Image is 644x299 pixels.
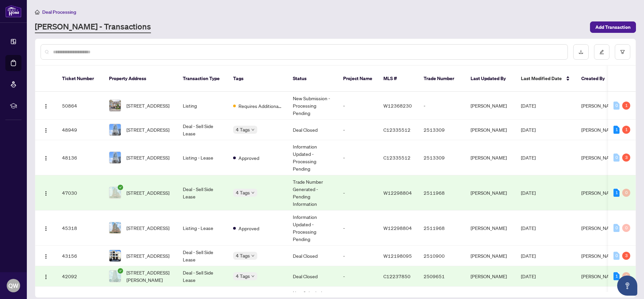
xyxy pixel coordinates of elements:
[43,274,49,280] img: Logo
[109,152,121,163] img: thumbnail-img
[465,120,516,140] td: [PERSON_NAME]
[126,224,169,232] span: [STREET_ADDRESS]
[599,50,604,54] span: edit
[109,222,121,234] img: thumbnail-img
[43,104,49,109] img: Logo
[581,253,618,259] span: [PERSON_NAME]
[287,211,338,246] td: Information Updated - Processing Pending
[617,276,637,296] button: Open asap
[622,126,630,134] div: 1
[236,252,250,259] span: 4 Tags
[521,127,536,133] span: [DATE]
[521,225,536,231] span: [DATE]
[521,75,562,82] span: Last Modified Date
[581,155,618,161] span: [PERSON_NAME]
[622,272,630,280] div: 0
[338,140,378,175] td: -
[465,211,516,246] td: [PERSON_NAME]
[126,269,172,284] span: [STREET_ADDRESS][PERSON_NAME]
[418,246,465,266] td: 2510900
[57,120,104,140] td: 48949
[521,155,536,161] span: [DATE]
[57,140,104,175] td: 48136
[581,190,618,196] span: [PERSON_NAME]
[613,224,620,232] div: 0
[43,226,49,231] img: Logo
[613,252,620,260] div: 0
[236,189,250,196] span: 4 Tags
[43,156,49,161] img: Logo
[57,175,104,211] td: 47030
[109,100,121,111] img: thumbnail-img
[238,102,282,110] span: Requires Additional Docs
[109,187,121,198] img: thumbnail-img
[613,126,620,134] div: 1
[109,271,121,282] img: thumbnail-img
[41,187,51,198] button: Logo
[42,9,76,15] span: Deal Processing
[613,154,620,162] div: 0
[338,120,378,140] td: -
[177,140,228,175] td: Listing - Lease
[41,152,51,163] button: Logo
[236,272,250,280] span: 4 Tags
[126,102,169,109] span: [STREET_ADDRESS]
[287,140,338,175] td: Information Updated - Processing Pending
[383,253,412,259] span: W12198095
[35,10,40,14] span: home
[109,250,121,261] img: thumbnail-img
[251,191,255,194] span: down
[126,154,169,161] span: [STREET_ADDRESS]
[35,21,151,33] a: [PERSON_NAME] - Transactions
[465,66,516,92] th: Last Updated By
[41,250,51,261] button: Logo
[465,92,516,120] td: [PERSON_NAME]
[590,21,636,33] button: Add Transaction
[177,92,228,120] td: Listing
[177,120,228,140] td: Deal - Sell Side Lease
[338,66,378,92] th: Project Name
[622,224,630,232] div: 0
[581,273,618,279] span: [PERSON_NAME]
[228,66,287,92] th: Tags
[104,66,177,92] th: Property Address
[383,273,411,279] span: C12237850
[126,126,169,133] span: [STREET_ADDRESS]
[418,211,465,246] td: 2511968
[516,66,576,92] th: Last Modified Date
[287,175,338,211] td: Trade Number Generated - Pending Information
[521,190,536,196] span: [DATE]
[43,128,49,133] img: Logo
[383,225,412,231] span: W12298804
[43,254,49,259] img: Logo
[613,102,620,110] div: 0
[57,66,104,92] th: Ticket Number
[521,253,536,259] span: [DATE]
[177,246,228,266] td: Deal - Sell Side Lease
[622,252,630,260] div: 3
[465,246,516,266] td: [PERSON_NAME]
[338,92,378,120] td: -
[338,175,378,211] td: -
[109,124,121,135] img: thumbnail-img
[579,50,583,54] span: download
[613,189,620,197] div: 1
[521,273,536,279] span: [DATE]
[238,225,259,232] span: Approved
[383,127,411,133] span: C12335512
[41,223,51,233] button: Logo
[251,128,255,131] span: down
[383,103,412,109] span: W12368230
[287,66,338,92] th: Status
[418,92,465,120] td: -
[251,275,255,278] span: down
[622,189,630,197] div: 0
[41,100,51,111] button: Logo
[418,140,465,175] td: 2513309
[177,211,228,246] td: Listing - Lease
[418,120,465,140] td: 2513309
[41,124,51,135] button: Logo
[251,254,255,257] span: down
[287,92,338,120] td: New Submission - Processing Pending
[287,246,338,266] td: Deal Closed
